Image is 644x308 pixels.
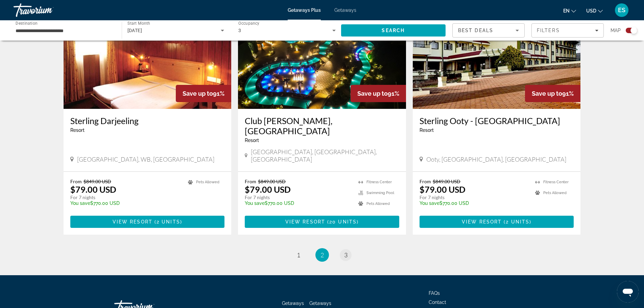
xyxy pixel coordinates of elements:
span: Occupancy [238,21,260,26]
span: $849.00 USD [258,179,286,184]
span: View Resort [462,219,502,224]
div: 91% [525,85,580,102]
span: ( ) [325,219,359,224]
span: You save [420,200,439,206]
a: Sterling Darjeeling [70,116,225,126]
button: User Menu [613,3,630,17]
span: Destination [16,21,38,25]
span: Resort [70,127,85,133]
mat-select: Sort by [458,26,519,34]
a: Sterling Ooty - [GEOGRAPHIC_DATA] [420,116,574,126]
span: [GEOGRAPHIC_DATA], [GEOGRAPHIC_DATA], [GEOGRAPHIC_DATA] [251,148,399,163]
span: 1 [297,251,300,259]
span: Pets Allowed [543,191,567,195]
span: You save [70,200,90,206]
p: $79.00 USD [420,184,466,194]
span: [GEOGRAPHIC_DATA], WB, [GEOGRAPHIC_DATA] [77,156,214,163]
span: 20 units [329,219,357,224]
input: Select destination [16,27,113,35]
span: Filters [537,28,560,33]
button: Change language [563,6,576,16]
span: View Resort [113,219,152,224]
button: View Resort(20 units) [245,216,399,228]
span: Fitness Center [543,180,569,184]
nav: Pagination [64,248,581,262]
button: Change currency [586,6,603,16]
span: From [245,179,256,184]
a: Getaways [334,7,356,13]
span: 2 units [506,219,529,224]
span: From [70,179,82,184]
span: en [563,8,570,14]
p: $770.00 USD [70,200,182,206]
span: 2 [320,251,324,259]
span: ( ) [152,219,182,224]
span: ES [618,7,625,14]
a: FAQs [429,290,440,296]
span: Save up to [357,90,388,97]
span: Pets Allowed [366,202,390,206]
a: Getaways [282,301,304,306]
p: For 7 nights [70,194,182,200]
span: View Resort [285,219,325,224]
p: $770.00 USD [245,200,352,206]
span: Save up to [532,90,562,97]
img: Sterling Darjeeling [64,1,232,109]
span: ( ) [502,219,531,224]
span: Best Deals [458,28,493,33]
p: $79.00 USD [70,184,116,194]
span: Search [382,28,405,33]
span: You save [245,200,265,206]
div: 91% [351,85,406,102]
span: 3 [344,251,348,259]
p: $79.00 USD [245,184,291,194]
span: From [420,179,431,184]
span: 2 units [157,219,180,224]
button: Search [341,24,446,37]
span: [DATE] [127,28,142,33]
span: Pets Allowed [196,180,219,184]
span: Ooty, [GEOGRAPHIC_DATA], [GEOGRAPHIC_DATA] [426,156,566,163]
img: Sterling Ooty - Elk Hill [413,1,581,109]
a: Club [PERSON_NAME], [GEOGRAPHIC_DATA] [245,116,399,136]
span: 3 [238,28,241,33]
button: Filters [531,23,604,38]
span: Resort [245,138,259,143]
iframe: Button to launch messaging window [617,281,639,303]
span: $849.00 USD [433,179,460,184]
span: Save up to [183,90,213,97]
p: For 7 nights [420,194,529,200]
button: View Resort(2 units) [420,216,574,228]
a: Contact [429,300,446,305]
img: Club Mahindra Assonora, Goa [238,1,406,109]
span: $849.00 USD [84,179,111,184]
div: 91% [176,85,231,102]
span: Resort [420,127,434,133]
span: USD [586,8,596,14]
p: $770.00 USD [420,200,529,206]
a: Getaways Plus [288,7,321,13]
span: Start Month [127,21,150,26]
button: View Resort(2 units) [70,216,225,228]
p: For 7 nights [245,194,352,200]
span: Map [611,26,621,35]
a: Travorium [14,1,81,19]
span: Fitness Center [366,180,392,184]
span: Swimming Pool [366,191,394,195]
